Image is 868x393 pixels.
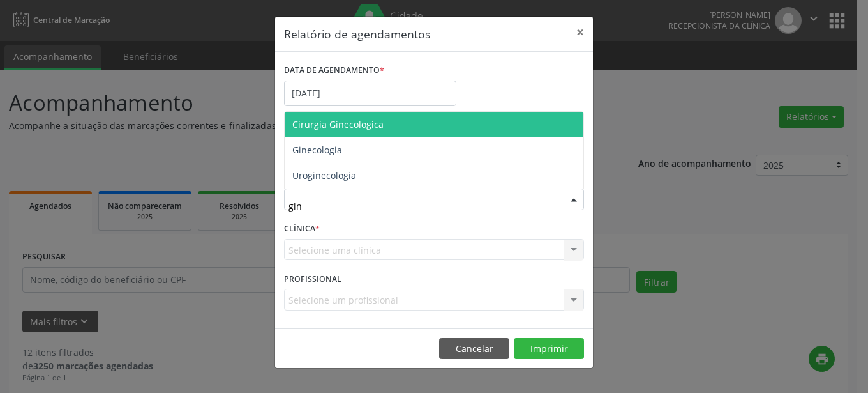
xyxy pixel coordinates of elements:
button: Cancelar [439,338,509,360]
h5: Relatório de agendamentos [284,26,430,42]
span: Ginecologia [292,144,342,156]
input: Seleciona uma especialidade [288,193,558,219]
span: Cirurgia Ginecologica [292,118,384,130]
button: Imprimir [514,338,584,360]
button: Close [567,17,593,48]
label: PROFISSIONAL [284,269,341,289]
label: DATA DE AGENDAMENTO [284,61,384,81]
label: CLÍNICA [284,219,320,239]
span: Uroginecologia [292,169,356,181]
input: Selecione uma data ou intervalo [284,81,456,106]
